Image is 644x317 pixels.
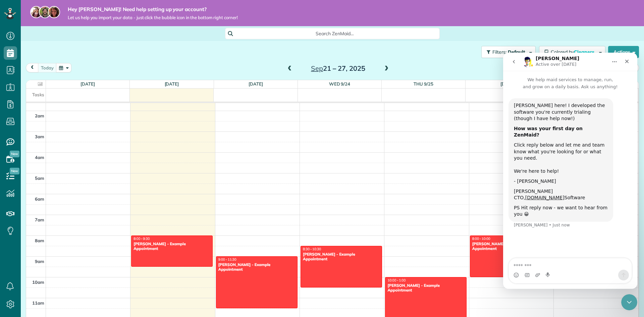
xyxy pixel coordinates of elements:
[414,81,433,87] a: Thu 9/25
[32,92,44,97] span: Tasks
[551,49,597,55] span: Colored by
[539,46,605,58] button: Colored byCleaners
[32,300,44,306] span: 11am
[500,81,515,87] a: [DATE]
[35,134,44,139] span: 3am
[218,262,296,272] div: [PERSON_NAME] - Example Appointment
[133,236,150,241] span: 8:00 - 9:30
[621,294,637,310] iframe: Intercom live chat
[30,6,42,18] img: maria-72a9807cf96188c08ef61303f053569d2e2a8a1cde33d635c8a3ac13582a053d.jpg
[481,46,536,58] button: Filters: Default
[35,155,44,160] span: 4am
[472,236,490,241] span: 8:00 - 10:00
[472,242,549,251] div: [PERSON_NAME] - Example Appointment
[35,175,44,181] span: 5am
[165,81,179,87] a: [DATE]
[39,6,51,18] img: jorge-587dff0eeaa6aab1f244e6dc62b8924c3b6ad411094392a53c71c6c4a576187d.jpg
[249,81,263,87] a: [DATE]
[387,283,465,293] div: [PERSON_NAME] - Example Appointment
[478,46,536,58] a: Filters: Default
[26,63,39,72] button: prev
[492,49,506,55] span: Filters:
[296,65,380,72] h2: 21 – 27, 2025
[508,49,526,55] span: Default
[329,81,351,87] a: Wed 9/24
[35,217,44,222] span: 7am
[303,247,321,251] span: 8:30 - 10:30
[608,46,639,58] button: Actions
[503,53,637,289] iframe: Intercom live chat
[133,242,211,251] div: [PERSON_NAME] - Example Appointment
[35,238,44,243] span: 8am
[303,252,380,262] div: [PERSON_NAME] - Example Appointment
[68,6,238,13] strong: Hey [PERSON_NAME]! Need help setting up your account?
[48,6,60,18] img: michelle-19f622bdf1676172e81f8f8fba1fb50e276960ebfe0243fe18214015130c80e4.jpg
[35,196,44,202] span: 6am
[10,151,19,157] span: New
[80,81,95,87] a: [DATE]
[35,259,44,264] span: 9am
[387,278,406,282] span: 10:00 - 1:00
[218,257,236,262] span: 9:00 - 11:30
[10,168,19,174] span: New
[35,113,44,118] span: 2am
[311,64,323,72] span: Sep
[32,279,44,285] span: 10am
[574,49,595,55] span: Cleaners
[38,63,57,72] button: today
[68,15,238,20] span: Let us help you import your data - just click the bubble icon in the bottom right corner!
